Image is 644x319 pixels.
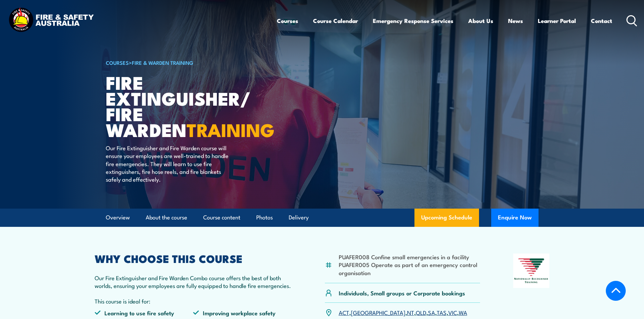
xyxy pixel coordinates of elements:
a: [GEOGRAPHIC_DATA] [351,308,405,316]
a: VIC [448,308,457,316]
a: Course content [203,209,240,227]
a: Contact [591,12,612,30]
a: News [508,12,523,30]
a: Delivery [289,209,309,227]
img: Nationally Recognised Training logo. [513,254,550,288]
p: Our Fire Extinguisher and Fire Warden course will ensure your employees are well-trained to handl... [106,144,229,183]
a: Upcoming Schedule [414,209,479,227]
a: NT [407,308,414,316]
a: QLD [416,308,426,316]
a: Courses [277,12,298,30]
a: WA [459,308,467,316]
li: PUAFER005 Operate as part of an emergency control organisation [339,261,480,276]
h6: > [106,58,273,67]
a: Emergency Response Services [373,12,453,30]
a: About Us [468,12,493,30]
button: Enquire Now [491,209,539,227]
a: Overview [106,209,130,227]
p: This course is ideal for: [95,297,292,305]
h1: Fire Extinguisher/ Fire Warden [106,74,273,137]
p: Our Fire Extinguisher and Fire Warden Combo course offers the best of both worlds, ensuring your ... [95,274,292,290]
h2: WHY CHOOSE THIS COURSE [95,254,292,263]
a: Photos [256,209,273,227]
p: Individuals, Small groups or Corporate bookings [339,289,465,297]
strong: TRAINING [187,115,275,143]
a: SA [428,308,435,316]
a: About the course [146,209,187,227]
a: TAS [437,308,447,316]
a: ACT [339,308,349,316]
p: , , , , , , , [339,309,467,316]
a: Fire & Warden Training [132,59,193,66]
a: COURSES [106,59,129,66]
a: Course Calendar [313,12,358,30]
li: PUAFER008 Confine small emergencies in a facility [339,253,480,261]
a: Learner Portal [538,12,576,30]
